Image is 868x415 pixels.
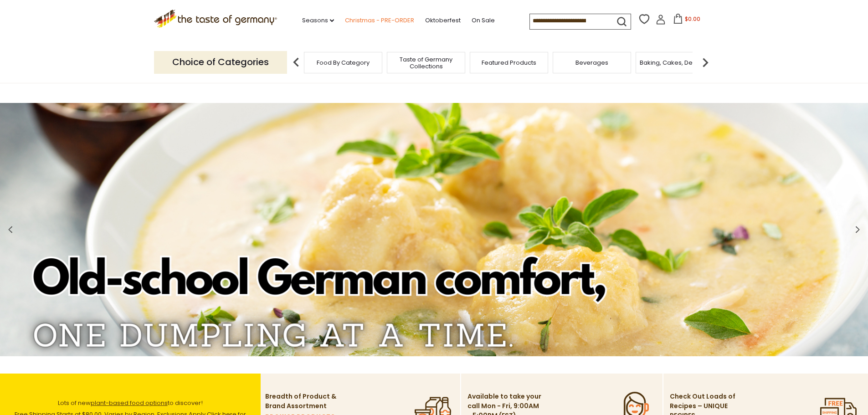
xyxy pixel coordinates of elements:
a: Seasons [302,15,334,26]
a: plant-based food options [91,399,168,407]
a: Oktoberfest [425,15,461,26]
a: Baking, Cakes, Desserts [640,59,710,66]
a: On Sale [472,15,495,26]
a: Food By Category [317,59,370,66]
a: Taste of Germany Collections [390,56,462,70]
a: Christmas - PRE-ORDER [345,15,414,26]
a: Featured Products [482,59,536,66]
img: next arrow [696,53,714,72]
a: Beverages [575,59,608,66]
p: Breadth of Product & Brand Assortment [265,392,340,411]
p: Choice of Categories [154,51,287,73]
img: previous arrow [287,53,305,72]
span: $0.00 [685,15,700,23]
button: $0.00 [668,14,706,27]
